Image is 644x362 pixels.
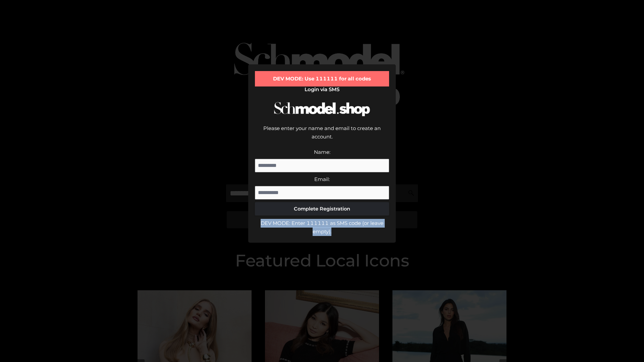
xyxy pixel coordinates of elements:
div: DEV MODE: Enter 111111 as SMS code (or leave empty). [255,219,389,236]
label: Email: [314,176,330,182]
h2: Login via SMS [255,86,389,93]
button: Complete Registration [255,202,389,216]
div: Please enter your name and email to create an account. [255,124,389,148]
img: Schmodel Logo [272,96,372,122]
div: DEV MODE: Use 111111 for all codes [255,71,389,86]
label: Name: [314,149,330,155]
